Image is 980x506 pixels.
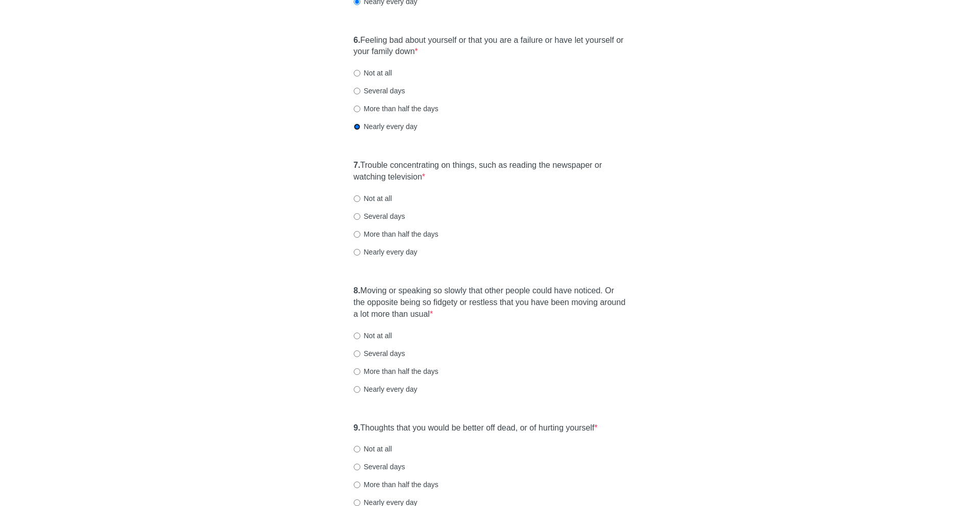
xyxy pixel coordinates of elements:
[354,384,418,394] label: Nearly every day
[354,423,360,432] strong: 9.
[354,386,360,393] input: Nearly every day
[354,35,627,58] label: Feeling bad about yourself or that you are a failure or have let yourself or your family down
[354,462,405,472] label: Several days
[354,161,360,169] strong: 7.
[354,123,360,130] input: Nearly every day
[354,464,360,470] input: Several days
[354,444,392,454] label: Not at all
[354,482,360,488] input: More than half the days
[354,422,598,434] label: Thoughts that you would be better off dead, or of hurting yourself
[354,68,392,78] label: Not at all
[354,193,392,204] label: Not at all
[354,249,360,256] input: Nearly every day
[354,331,392,341] label: Not at all
[354,195,360,202] input: Not at all
[354,104,438,114] label: More than half the days
[354,213,360,220] input: Several days
[354,106,360,112] input: More than half the days
[354,348,405,359] label: Several days
[354,121,418,132] label: Nearly every day
[354,36,360,44] strong: 6.
[354,88,360,94] input: Several days
[354,286,360,295] strong: 8.
[354,70,360,77] input: Not at all
[354,479,438,490] label: More than half the days
[354,366,438,376] label: More than half the days
[354,446,360,452] input: Not at all
[354,499,360,506] input: Nearly every day
[354,350,360,357] input: Several days
[354,333,360,339] input: Not at all
[354,285,627,320] label: Moving or speaking so slowly that other people could have noticed. Or the opposite being so fidge...
[354,368,360,375] input: More than half the days
[354,160,627,183] label: Trouble concentrating on things, such as reading the newspaper or watching television
[354,86,405,96] label: Several days
[354,211,405,221] label: Several days
[354,229,438,239] label: More than half the days
[354,231,360,238] input: More than half the days
[354,247,418,257] label: Nearly every day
